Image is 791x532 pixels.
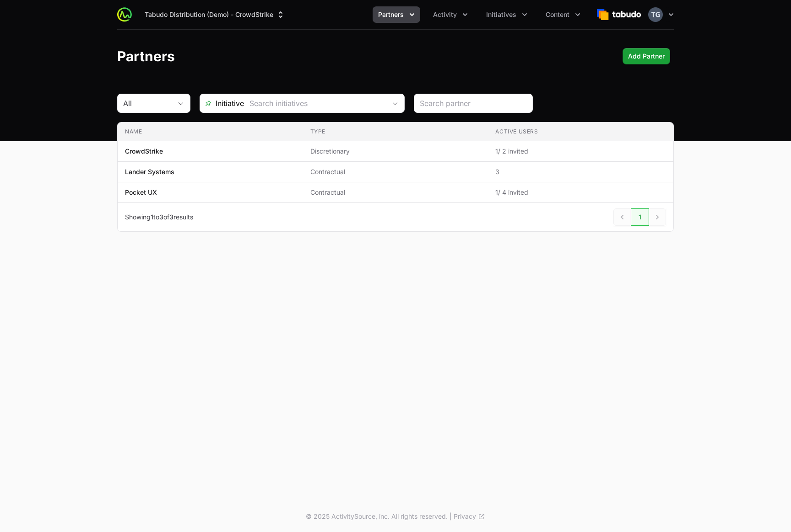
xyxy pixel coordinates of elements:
span: 3 [159,213,163,221]
button: Activity [428,6,473,23]
img: Timothy Greig [648,7,663,22]
span: Initiatives [486,10,516,19]
span: Initiative [200,98,244,109]
div: Primary actions [623,48,670,64]
button: Initiatives [481,6,533,23]
th: Name [118,122,303,141]
a: 1 [631,208,649,226]
span: 1 / 2 invited [495,147,666,156]
div: Activity menu [428,6,473,23]
div: Main navigation [132,6,586,23]
th: Type [303,122,488,141]
div: Partners menu [373,6,420,23]
div: All [123,98,172,109]
p: © 2025 ActivitySource, inc. All rights reserved. [306,512,448,521]
div: Initiatives menu [481,6,533,23]
span: Content [546,10,569,19]
div: Open [386,94,404,112]
input: Search initiatives [244,94,386,112]
h1: Partners [117,48,175,64]
span: Contractual [310,167,481,176]
button: Partners [373,6,420,23]
img: ActivitySource [117,7,132,22]
button: All [118,94,190,112]
span: 3 [495,167,666,176]
span: Partners [378,10,404,19]
button: Add Partner [623,48,670,64]
div: Content menu [540,6,586,23]
span: | [450,512,452,521]
button: Content [540,6,586,23]
p: Showing to of results [125,213,193,222]
div: Supplier switch menu [139,6,291,23]
p: CrowdStrike [125,147,163,156]
span: Contractual [310,188,481,197]
p: Lander Systems [125,167,174,176]
span: 3 [169,213,173,221]
button: Tabudo Distribution (Demo) - CrowdStrike [139,6,291,23]
a: Privacy [454,512,485,521]
span: Add Partner [628,51,665,62]
span: Discretionary [310,147,481,156]
span: 1 / 4 invited [495,188,666,197]
p: Pocket UX [125,188,157,197]
input: Search partner [420,98,527,109]
th: Active Users [488,122,673,141]
img: Tabudo Distribution (Demo) [597,5,641,24]
span: Activity [433,10,457,19]
span: 1 [151,213,153,221]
